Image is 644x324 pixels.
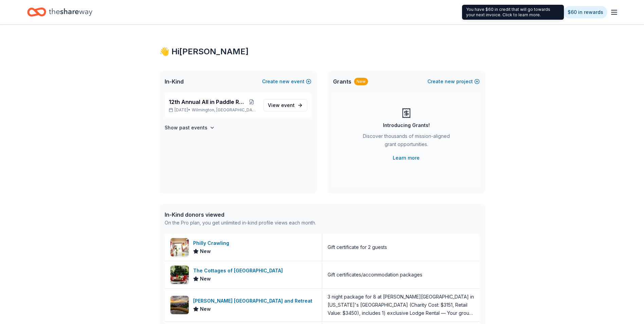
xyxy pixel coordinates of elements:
[27,4,92,20] a: Home
[159,46,485,57] div: 👋 Hi [PERSON_NAME]
[333,77,351,86] span: Grants
[193,239,232,247] div: Philly Crawling
[200,275,211,283] span: New
[165,211,316,219] div: In-Kind donors viewed
[200,305,211,313] span: New
[170,238,189,256] img: Image for Philly Crawling
[193,267,286,275] div: The Cottages of [GEOGRAPHIC_DATA]
[169,107,258,113] p: [DATE] •
[200,247,211,255] span: New
[354,78,368,85] div: New
[393,154,420,162] a: Learn more
[165,219,316,227] div: On the Pro plan, you get unlimited in-kind profile views each month.
[262,77,311,86] button: Createnewevent
[328,271,422,279] div: Gift certificates/accommodation packages
[564,6,607,18] a: $60 in rewards
[427,77,480,86] button: Createnewproject
[192,107,258,113] span: Wilmington, [GEOGRAPHIC_DATA]
[165,124,215,132] button: Show past events
[170,266,189,284] img: Image for The Cottages of Napa Valley
[462,5,564,20] div: You have $60 in credit that will go towards your next invoice. Click to learn more.
[170,296,189,314] img: Image for Downing Mountain Lodge and Retreat
[328,243,387,251] div: Gift certificate for 2 guests
[360,132,453,151] div: Discover thousands of mission-aligned grant opportunities.
[268,101,295,109] span: View
[445,77,455,86] span: new
[165,124,207,132] h4: Show past events
[263,99,307,111] a: View event
[169,98,245,106] span: 12th Annual All in Paddle Raffle
[165,77,184,86] span: In-Kind
[328,293,474,317] div: 3 night package for 8 at [PERSON_NAME][GEOGRAPHIC_DATA] in [US_STATE]'s [GEOGRAPHIC_DATA] (Charit...
[281,102,295,108] span: event
[279,77,290,86] span: new
[383,121,430,129] div: Introducing Grants!
[193,297,315,305] div: [PERSON_NAME] [GEOGRAPHIC_DATA] and Retreat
